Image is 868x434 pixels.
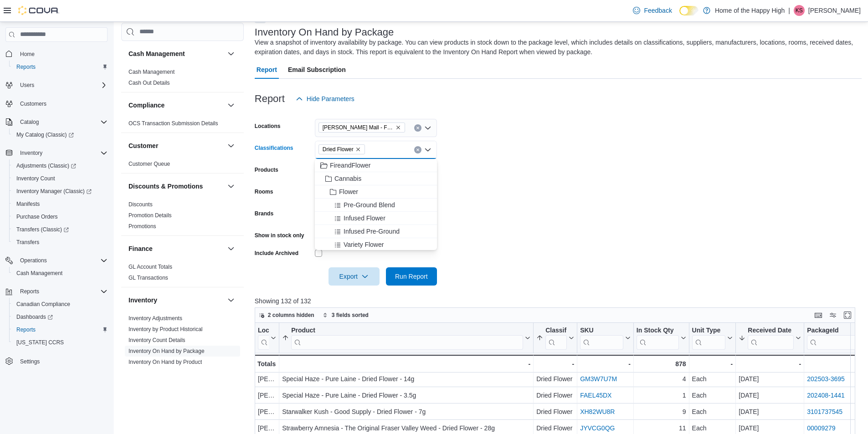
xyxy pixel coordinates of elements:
a: Cash Out Details [128,80,170,86]
span: Washington CCRS [13,337,108,348]
button: Run Report [386,267,437,286]
a: Customer Queue [128,161,170,167]
a: 3101737545 [807,408,842,415]
button: Discounts & Promotions [226,181,236,192]
span: Reports [16,326,36,333]
span: Export [334,267,374,286]
span: Cash Management [128,68,175,76]
span: Pre-Ground Blend [344,200,395,209]
span: Promotions [128,223,156,230]
button: Clear input [414,124,421,132]
button: Cash Management [128,49,224,58]
span: Manifests [13,199,108,209]
a: Inventory Manager (Classic) [9,185,111,198]
a: Cash Management [13,268,66,279]
button: Product [282,326,530,349]
div: Dried Flower [536,373,574,384]
span: Discounts [128,201,153,208]
div: [PERSON_NAME] Mall - Fire & Flower [258,406,276,417]
p: [PERSON_NAME] [808,5,861,16]
button: Open list of options [424,124,431,132]
span: Adjustments (Classic) [16,162,76,169]
a: Transfers [13,237,43,248]
span: Reports [16,63,36,71]
div: Discounts & Promotions [121,199,244,235]
button: Infused Flower [315,212,437,225]
a: Inventory Count Details [128,337,185,343]
div: Customer [121,158,244,173]
span: Report [257,61,277,79]
button: Users [16,80,38,91]
span: My Catalog (Classic) [13,129,108,140]
span: Cash Management [13,268,108,279]
a: Transfers (Classic) [13,224,72,235]
div: Each [692,373,733,384]
span: Variety Flower [344,240,384,249]
nav: Complex example [5,44,108,392]
a: Promotion Details [128,212,172,219]
span: Customers [16,98,108,109]
span: Reports [20,288,39,295]
a: Discounts [128,201,153,208]
label: Rooms [255,188,273,195]
div: 11 [637,423,686,434]
span: Dashboards [16,313,53,321]
button: Settings [2,354,111,368]
div: 4 [637,373,686,384]
span: Reports [13,324,108,335]
button: Catalog [16,117,42,128]
div: Starwalker Kush - Good Supply - Dried Flower - 7g [282,406,530,417]
button: SKU [580,326,631,349]
button: Reports [9,323,111,336]
div: Location [258,326,269,349]
a: Inventory On Hand by Product [128,359,202,365]
span: Inventory Manager (Classic) [13,186,108,197]
div: - [536,358,574,369]
div: Dried Flower [536,406,574,417]
button: Reports [2,285,111,298]
button: Flower [315,185,437,199]
span: Cash Out Details [128,79,170,87]
span: Dried Flower [323,145,354,154]
a: Canadian Compliance [13,299,74,310]
div: [DATE] [739,373,801,384]
a: Transfers (Classic) [9,223,111,236]
span: Flower [339,187,358,196]
button: Finance [128,244,224,253]
button: Customers [2,97,111,110]
label: Include Archived [255,250,298,257]
div: View a snapshot of inventory availability by package. You can view products in stock down to the ... [255,38,857,57]
a: Inventory Adjustments [128,315,182,322]
h3: Inventory On Hand by Package [255,27,394,38]
div: Finance [121,261,244,287]
button: 3 fields sorted [319,310,372,321]
div: Unit Type [692,326,725,349]
span: Cannabis [334,174,361,183]
button: Inventory Count [9,172,111,185]
button: Classification [536,326,574,349]
span: Operations [16,255,108,266]
button: Purchase Orders [9,210,111,223]
button: Discounts & Promotions [128,182,224,191]
span: Purchase Orders [16,213,58,220]
div: Each [692,390,733,401]
div: - [580,358,631,369]
span: Cash Management [16,270,62,277]
button: Operations [16,255,51,266]
span: Feedback [644,6,672,15]
div: Classification [545,326,567,349]
label: Products [255,166,278,174]
div: Special Haze - Pure Laine - Dried Flower - 3.5g [282,390,530,401]
a: GL Account Totals [128,264,172,270]
a: OCS Transaction Submission Details [128,120,218,127]
button: Infused Pre-Ground [315,225,437,238]
a: FAEL45DX [580,392,611,399]
button: Export [329,267,380,286]
button: Unit Type [692,326,733,349]
a: Inventory On Hand by Package [128,348,205,354]
button: [US_STATE] CCRS [9,336,111,349]
button: Reports [9,61,111,73]
span: Inventory On Hand by Package [128,347,205,355]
